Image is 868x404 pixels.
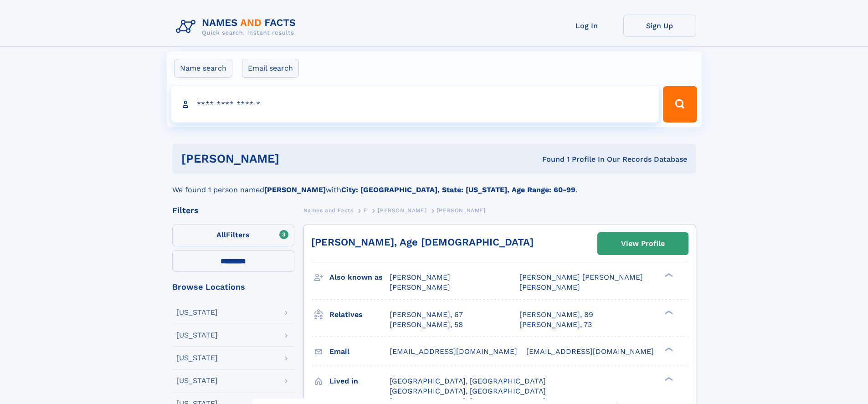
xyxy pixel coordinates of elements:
[329,307,390,322] h3: Relatives
[519,283,580,291] span: [PERSON_NAME]
[172,283,294,291] div: Browse Locations
[176,309,218,316] div: [US_STATE]
[598,233,688,255] a: View Profile
[174,59,232,78] label: Name search
[329,344,390,359] h3: Email
[390,310,463,320] a: [PERSON_NAME], 67
[550,15,623,37] a: Log In
[242,59,299,78] label: Email search
[663,272,673,278] div: ❯
[663,376,673,382] div: ❯
[176,354,218,362] div: [US_STATE]
[519,320,592,330] a: [PERSON_NAME], 73
[390,273,450,281] span: [PERSON_NAME]
[621,233,665,254] div: View Profile
[390,377,546,385] span: [GEOGRAPHIC_DATA], [GEOGRAPHIC_DATA]
[663,86,697,123] button: Search Button
[172,225,294,246] label: Filters
[623,15,696,37] a: Sign Up
[341,185,575,194] b: City: [GEOGRAPHIC_DATA], State: [US_STATE], Age Range: 60-99
[171,86,659,123] input: search input
[303,205,354,216] a: Names and Facts
[526,347,654,356] span: [EMAIL_ADDRESS][DOMAIN_NAME]
[181,153,411,164] h1: [PERSON_NAME]
[172,206,294,215] div: Filters
[172,174,696,195] div: We found 1 person named with .
[390,283,450,291] span: [PERSON_NAME]
[329,270,390,285] h3: Also known as
[176,377,218,384] div: [US_STATE]
[329,373,390,389] h3: Lived in
[378,205,426,216] a: [PERSON_NAME]
[519,273,643,281] span: [PERSON_NAME] [PERSON_NAME]
[264,185,326,194] b: [PERSON_NAME]
[663,346,673,352] div: ❯
[390,387,546,395] span: [GEOGRAPHIC_DATA], [GEOGRAPHIC_DATA]
[216,230,226,239] span: All
[390,347,517,356] span: [EMAIL_ADDRESS][DOMAIN_NAME]
[364,207,368,214] span: E
[176,332,218,339] div: [US_STATE]
[519,310,593,320] a: [PERSON_NAME], 89
[411,154,687,164] div: Found 1 Profile In Our Records Database
[364,205,368,216] a: E
[437,207,486,214] span: [PERSON_NAME]
[172,15,303,39] img: Logo Names and Facts
[378,207,426,214] span: [PERSON_NAME]
[390,320,463,330] a: [PERSON_NAME], 58
[311,236,534,248] a: [PERSON_NAME], Age [DEMOGRAPHIC_DATA]
[663,309,673,315] div: ❯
